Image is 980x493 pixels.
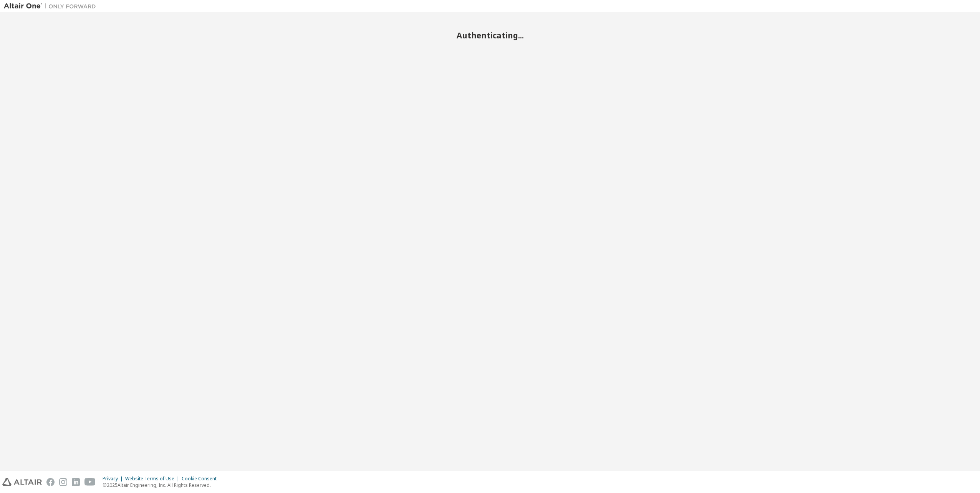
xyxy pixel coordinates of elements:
div: Website Terms of Use [125,476,182,482]
div: Cookie Consent [182,476,221,482]
h2: Authenticating... [4,30,976,40]
div: Privacy [103,476,125,482]
img: youtube.svg [84,478,96,486]
img: linkedin.svg [72,478,80,486]
img: altair_logo.svg [2,478,42,486]
img: facebook.svg [46,478,55,486]
p: © 2025 Altair Engineering, Inc. All Rights Reserved. [103,482,221,488]
img: instagram.svg [59,478,67,486]
img: Altair One [4,2,100,10]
